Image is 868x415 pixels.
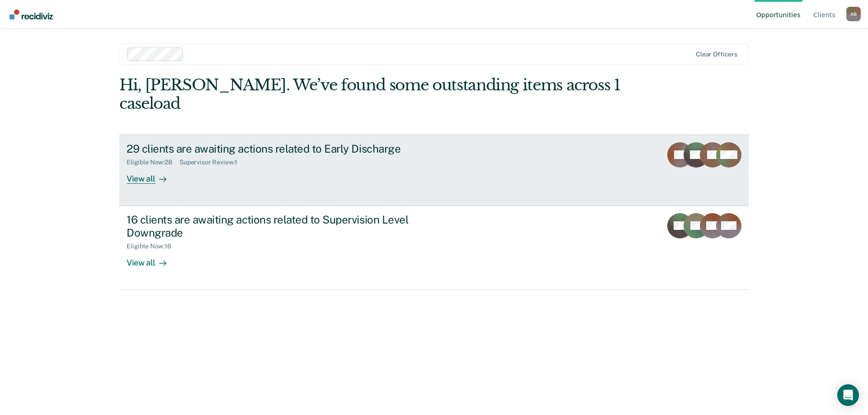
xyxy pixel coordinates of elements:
[119,135,749,206] a: 29 clients are awaiting actions related to Early DischargeEligible Now:28Supervisor Review:1View all
[837,384,859,406] div: Open Intercom Messenger
[846,7,861,21] button: Profile dropdown button
[127,213,444,239] div: 16 clients are awaiting actions related to Supervision Level Downgrade
[127,142,444,155] div: 29 clients are awaiting actions related to Early Discharge
[127,159,179,166] div: Eligible Now : 28
[696,51,737,58] div: Clear officers
[9,9,53,19] img: Recidiviz
[119,76,623,113] div: Hi, [PERSON_NAME]. We’ve found some outstanding items across 1 caseload
[846,7,861,21] div: A B
[119,206,749,290] a: 16 clients are awaiting actions related to Supervision Level DowngradeEligible Now:16View all
[127,166,177,184] div: View all
[127,250,177,268] div: View all
[127,242,179,250] div: Eligible Now : 16
[179,159,245,166] div: Supervisor Review : 1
